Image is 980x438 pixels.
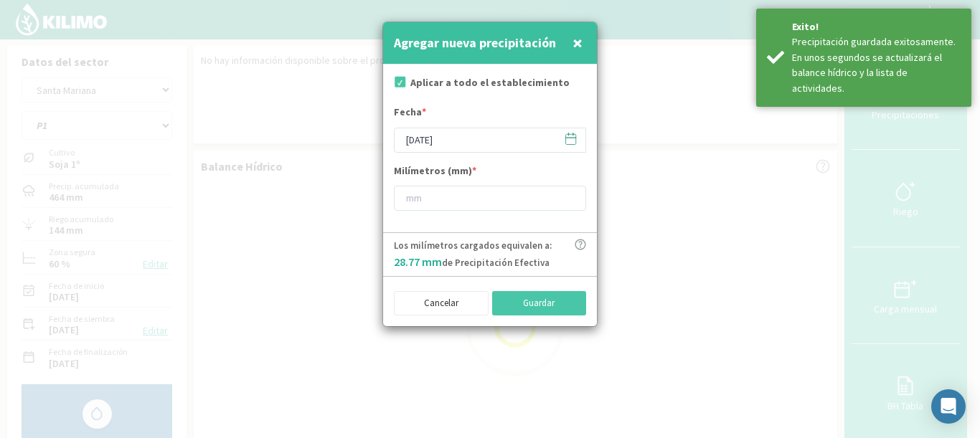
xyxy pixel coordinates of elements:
label: Milímetros (mm) [394,163,476,182]
input: mm [394,186,586,211]
label: Aplicar a todo el establecimiento [410,75,570,90]
button: Cancelar [394,291,489,315]
div: Precipitación guardada exitosamente. En unos segundos se actualizará el balance hídrico y la list... [792,34,961,96]
div: Exito! [792,19,961,34]
button: Guardar [492,291,587,315]
p: Los milímetros cargados equivalen a: de Precipitación Efectiva [394,239,552,270]
div: Open Intercom Messenger [931,389,966,424]
h4: Agregar nueva precipitación [394,33,556,53]
span: × [573,31,583,54]
span: 28.77 mm [394,254,442,269]
label: Fecha [394,105,426,123]
button: Close [569,29,586,57]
